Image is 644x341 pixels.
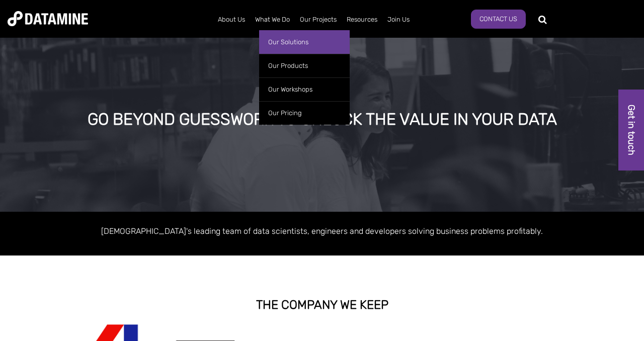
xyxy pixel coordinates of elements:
a: What We Do [250,7,295,33]
a: Our Pricing [259,101,350,125]
a: Our Solutions [259,30,350,54]
a: About Us [213,7,250,33]
p: [DEMOGRAPHIC_DATA]'s leading team of data scientists, engineers and developers solving business p... [35,224,609,238]
a: Join Us [382,7,415,33]
a: Get in touch [618,90,644,170]
a: Our Workshops [259,77,350,101]
strong: THE COMPANY WE KEEP [256,298,388,312]
a: Resources [342,7,382,33]
a: Our Products [259,54,350,77]
a: Contact Us [471,10,526,29]
div: GO BEYOND GUESSWORK TO UNLOCK THE VALUE IN YOUR DATA [77,111,567,129]
img: Datamine [8,11,88,26]
a: Our Projects [295,7,342,33]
